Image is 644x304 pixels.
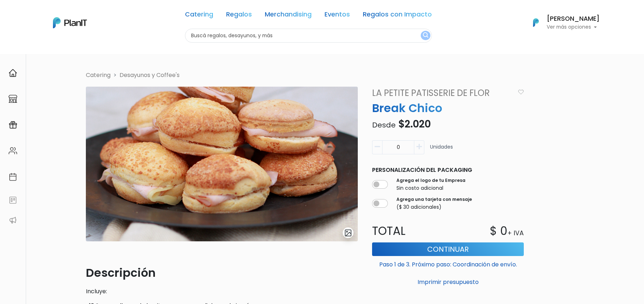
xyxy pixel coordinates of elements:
[325,11,350,20] a: Eventos
[53,17,87,28] img: PlanIt Logo
[547,25,600,30] p: Ver más opciones
[430,143,453,157] p: Unidades
[372,120,396,130] span: Desde
[363,11,432,20] a: Regalos con Impacto
[226,11,252,20] a: Regalos
[398,117,431,131] span: $2.020
[82,71,562,81] nav: breadcrumb
[372,276,524,288] button: Imprimir presupuesto
[423,32,428,39] img: search_button-432b6d5273f82d61273b3651a40e1bd1b912527efae98b1b7a1b2c0702e16a8d.svg
[372,242,524,256] button: Continuar
[547,16,600,22] h6: [PERSON_NAME]
[185,29,432,43] input: Buscá regalos, desayunos, y más
[119,71,180,79] a: Desayunos y Coffee's
[265,11,312,20] a: Merchandising
[86,87,358,241] img: scon-relleno01.png
[9,216,17,225] img: partners-52edf745621dab592f3b2c58e3bca9d71375a7ef29c3b500c9f145b62cc070d4.svg
[396,177,465,184] label: Agrega el logo de tu Empresa
[368,100,528,117] p: Break Chico
[372,257,524,269] p: Paso 1 de 3. Próximo paso: Coordinación de envío.
[372,166,524,174] p: Personalización del packaging
[86,287,358,296] p: Incluye:
[507,228,524,238] p: + IVA
[86,264,358,281] p: Descripción
[528,15,544,30] img: PlanIt Logo
[518,90,524,95] img: heart_icon
[344,229,352,237] img: gallery-light
[490,222,507,240] p: $ 0
[396,203,472,211] p: ($ 30 adicionales)
[368,222,448,240] p: Total
[9,173,17,181] img: calendar-87d922413cdce8b2cf7b7f5f62616a5cf9e4887200fb71536465627b3292af00.svg
[9,146,17,155] img: people-662611757002400ad9ed0e3c099ab2801c6687ba6c219adb57efc949bc21e19d.svg
[396,184,465,192] p: Sin costo adicional
[86,71,111,79] li: Catering
[524,13,600,32] button: PlanIt Logo [PERSON_NAME] Ver más opciones
[368,87,515,100] a: La Petite Patisserie de Flor
[9,69,17,77] img: home-e721727adea9d79c4d83392d1f703f7f8bce08238fde08b1acbfd93340b81755.svg
[9,121,17,129] img: campaigns-02234683943229c281be62815700db0a1741e53638e28bf9629b52c665b00959.svg
[9,95,17,103] img: marketplace-4ceaa7011d94191e9ded77b95e3339b90024bf715f7c57f8cf31f2d8c509eaba.svg
[9,196,17,204] img: feedback-78b5a0c8f98aac82b08bfc38622c3050aee476f2c9584af64705fc4e61158814.svg
[185,11,213,20] a: Catering
[396,196,472,203] label: Agrega una tarjeta con mensaje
